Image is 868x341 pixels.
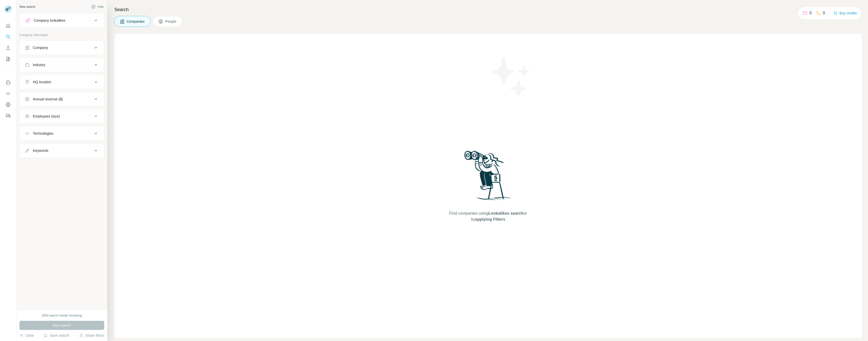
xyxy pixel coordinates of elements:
button: Search [4,32,12,41]
button: Employees (size) [20,110,104,122]
div: New search [19,5,35,9]
span: People [165,19,177,24]
h4: Search [114,6,862,13]
button: My lists [4,54,12,64]
button: Use Surfe on LinkedIn [4,78,12,87]
span: applying Filters [475,217,505,221]
span: Lookalikes search [489,211,524,215]
img: Surfe Illustration - Stars [488,54,534,99]
div: 2000 search results remaining [42,313,82,318]
div: Annual revenue ($) [33,97,63,102]
div: Industry [33,62,45,67]
button: Industry [20,59,104,71]
button: Company lookalikes [20,14,104,26]
p: 0 [823,10,825,16]
button: HQ location [20,76,104,88]
div: HQ location [33,79,51,84]
button: Dashboard [4,100,12,109]
button: Feedback [4,111,12,120]
div: Employees (size) [33,114,60,119]
img: Surfe Illustration - Woman searching with binoculars [462,149,514,206]
div: Company lookalikes [34,18,65,23]
button: Buy credits [833,10,857,17]
button: Technologies [20,127,104,139]
div: Technologies [33,131,53,136]
button: Annual revenue ($) [20,93,104,105]
button: Company [20,42,104,54]
button: Quick start [4,21,12,30]
span: Find companies using or by [448,210,528,222]
p: Company information [19,33,104,37]
button: Share filters [79,333,104,338]
button: Enrich CSV [4,43,12,52]
button: Hide [88,3,107,11]
button: Keywords [20,145,104,157]
div: Keywords [33,148,48,153]
p: 0 [809,10,812,16]
button: Save search [44,333,69,338]
button: Use Surfe API [4,89,12,98]
div: Company [33,45,48,50]
button: Clear [19,333,34,338]
span: Companies [127,19,145,24]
